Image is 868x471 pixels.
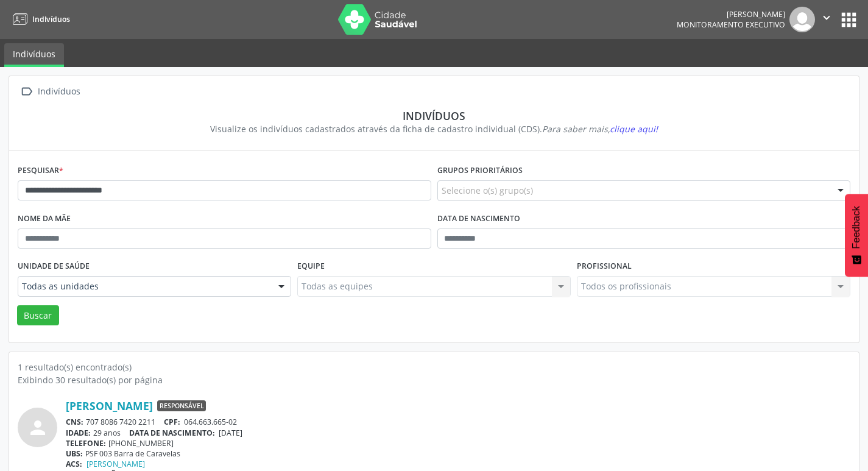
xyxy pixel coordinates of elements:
span: Monitoramento Executivo [677,19,785,30]
span: Indivíduos [32,14,70,24]
label: Unidade de saúde [18,257,90,276]
span: Responsável [157,400,206,411]
img: img [789,7,815,32]
div: 29 anos [66,428,850,438]
button: Feedback - Mostrar pesquisa [845,194,868,277]
label: Grupos prioritários [437,161,523,180]
i:  [18,83,35,101]
div: Indivíduos [26,109,842,122]
label: Nome da mãe [18,210,71,228]
button:  [815,7,838,32]
span: CPF: [164,417,180,427]
span: clique aqui! [610,123,658,135]
a: Indivíduos [9,9,70,29]
span: TELEFONE: [66,438,106,448]
span: CNS: [66,417,83,427]
div: 1 resultado(s) encontrado(s) [18,361,850,374]
div: [PHONE_NUMBER] [66,438,850,448]
span: Selecione o(s) grupo(s) [442,184,533,197]
i: Para saber mais, [542,123,658,135]
span: Feedback [851,206,862,249]
button: apps [838,9,859,30]
div: 707 8086 7420 2211 [66,417,850,427]
span: Todas as unidades [22,280,266,292]
a: Indivíduos [4,43,64,67]
a: [PERSON_NAME] [66,399,153,413]
div: Indivíduos [35,83,82,101]
div: [PERSON_NAME] [677,9,785,19]
div: PSF 003 Barra de Caravelas [66,448,850,459]
span: ACS: [66,459,82,469]
span: [DATE] [219,428,242,438]
button: Buscar [17,305,59,326]
span: UBS: [66,448,83,459]
label: Equipe [297,257,325,276]
label: Pesquisar [18,161,63,180]
span: 064.663.665-02 [184,417,237,427]
div: Visualize os indivíduos cadastrados através da ficha de cadastro individual (CDS). [26,122,842,135]
span: IDADE: [66,428,91,438]
i:  [820,11,833,24]
span: DATA DE NASCIMENTO: [129,428,215,438]
a:  Indivíduos [18,83,82,101]
div: Exibindo 30 resultado(s) por página [18,374,850,386]
a: [PERSON_NAME] [86,459,145,469]
label: Profissional [577,257,632,276]
label: Data de nascimento [437,210,520,228]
